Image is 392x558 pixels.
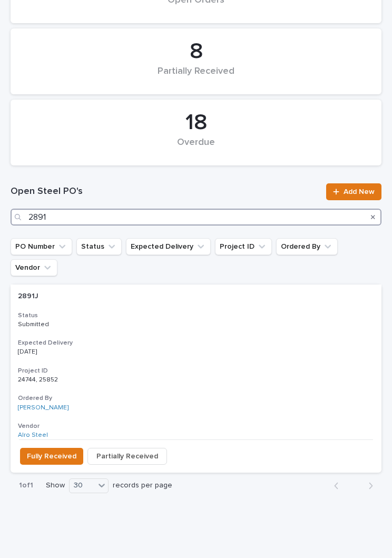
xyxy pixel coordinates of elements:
[215,238,272,255] button: Project ID
[18,290,41,301] p: 2891J
[28,66,364,88] div: Partially Received
[27,450,76,463] span: Fully Received
[18,348,106,356] p: [DATE]
[18,432,48,439] a: Alro Steel
[11,238,72,255] button: PO Number
[18,339,374,347] h3: Expected Delivery
[76,238,122,255] button: Status
[87,448,167,465] button: Partially Received
[354,481,381,491] button: Next
[18,404,68,412] a: [PERSON_NAME]
[11,259,57,276] button: Vendor
[70,479,95,492] div: 30
[46,481,65,490] p: Show
[18,321,106,328] p: Submitted
[96,450,158,463] span: Partially Received
[20,448,83,465] button: Fully Received
[18,394,374,403] h3: Ordered By
[11,209,381,226] input: Search
[28,110,364,136] div: 18
[18,374,60,384] p: 24744, 25852
[18,422,374,430] h3: Vendor
[11,285,381,473] a: 2891J2891J StatusSubmittedExpected Delivery[DATE]Project ID24744, 2585224744, 25852 Ordered By[PE...
[28,137,364,159] div: Overdue
[344,188,375,195] span: Add New
[326,183,381,200] a: Add New
[18,311,374,320] h3: Status
[11,473,42,498] p: 1 of 1
[11,185,320,198] h1: Open Steel PO's
[126,238,211,255] button: Expected Delivery
[18,367,374,375] h3: Project ID
[326,481,354,491] button: Back
[276,238,338,255] button: Ordered By
[113,481,172,490] p: records per page
[28,38,364,65] div: 8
